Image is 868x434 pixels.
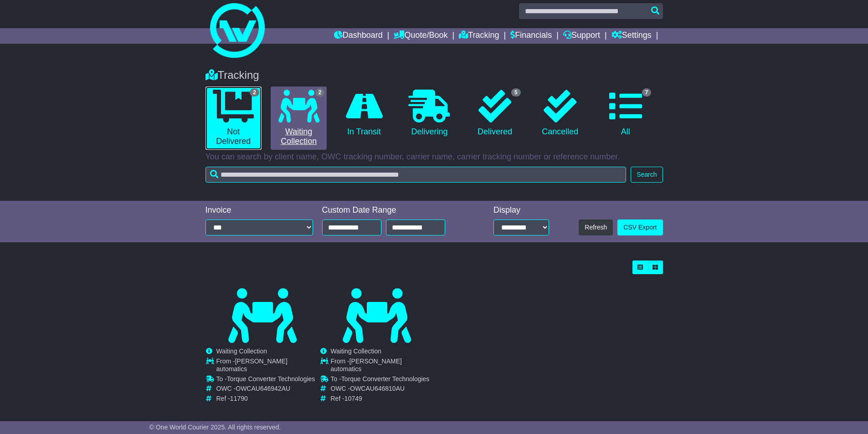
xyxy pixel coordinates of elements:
td: From - [216,357,319,375]
td: From - [331,357,434,375]
a: Delivering [401,87,457,140]
a: Dashboard [334,28,383,44]
span: 2 [315,88,325,97]
span: © One World Courier 2025. All rights reserved. [149,424,281,431]
span: [PERSON_NAME] automatics [331,357,402,373]
td: Ref - [216,395,319,403]
td: To - [216,375,319,385]
td: Ref - [331,395,434,403]
span: 2 [250,88,259,97]
a: Quote/Book [394,28,447,44]
div: Tracking [201,69,668,82]
div: Display [493,205,549,215]
p: You can search by client name, OWC tracking number, carrier name, carrier tracking number or refe... [205,152,663,162]
span: Torque Converter Technologies [227,375,315,383]
span: 5 [511,88,521,97]
a: In Transit [336,87,392,140]
a: 5 Delivered [467,87,523,140]
span: 7 [642,88,652,97]
span: OWCAU646810AU [350,385,405,392]
a: Settings [611,28,652,44]
td: OWC - [331,385,434,395]
button: Refresh [579,220,613,235]
a: 2 Not Delivered [205,87,262,150]
a: Tracking [459,28,499,44]
a: CSV Export [617,220,663,235]
a: 7 All [597,87,653,140]
div: Custom Date Range [322,205,468,215]
a: 2 Waiting Collection [271,87,327,150]
td: OWC - [216,385,319,395]
span: 10749 [344,395,362,402]
span: 11790 [230,395,248,402]
a: Support [563,28,600,44]
div: Invoice [205,205,313,215]
span: OWCAU646942AU [236,385,290,392]
span: Waiting Collection [216,347,267,355]
span: Torque Converter Technologies [341,375,430,383]
span: [PERSON_NAME] automatics [216,357,288,373]
a: Cancelled [532,87,588,140]
span: Waiting Collection [331,347,382,355]
td: To - [331,375,434,385]
a: Financials [510,28,552,44]
button: Search [631,167,663,183]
